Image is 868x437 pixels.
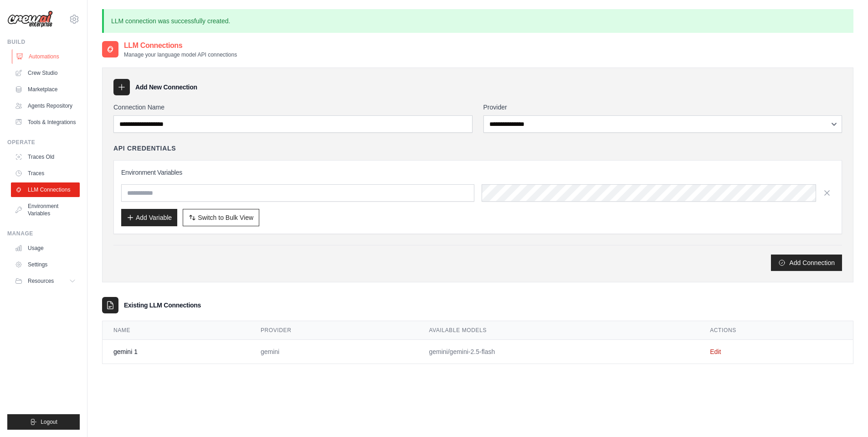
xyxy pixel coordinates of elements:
h3: Add New Connection [135,83,197,92]
a: Marketplace [11,82,80,97]
a: Environment Variables [11,199,80,221]
h4: API Credentials [113,144,176,153]
td: gemini [250,340,418,364]
button: Switch to Bulk View [183,209,259,226]
p: Manage your language model API connections [124,51,237,58]
span: Switch to Bulk View [198,213,253,222]
img: Logo [7,10,53,28]
a: LLM Connections [11,182,80,197]
button: Add Variable [121,209,177,226]
span: Resources [28,277,54,285]
a: Edit [710,348,721,355]
h3: Environment Variables [121,168,834,177]
h2: LLM Connections [124,40,237,51]
th: Name [103,321,250,340]
a: Tools & Integrations [11,115,80,130]
a: Traces Old [11,150,80,164]
a: Usage [11,241,80,255]
p: LLM connection was successfully created. [102,9,853,33]
a: Automations [12,49,81,64]
button: Logout [7,414,80,430]
div: Manage [7,230,80,237]
div: Build [7,38,80,46]
th: Provider [250,321,418,340]
a: Settings [11,257,80,272]
a: Agents Repository [11,99,80,113]
label: Connection Name [113,103,473,112]
h3: Existing LLM Connections [124,301,201,310]
th: Available Models [418,321,699,340]
td: gemini/gemini-2.5-flash [418,340,699,364]
button: Add Connection [771,255,842,271]
th: Actions [699,321,853,340]
a: Traces [11,166,80,181]
span: Logout [41,418,57,426]
div: Operate [7,139,80,146]
label: Provider [483,103,842,112]
a: Crew Studio [11,66,80,80]
td: gemini 1 [103,340,250,364]
button: Resources [11,274,80,288]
